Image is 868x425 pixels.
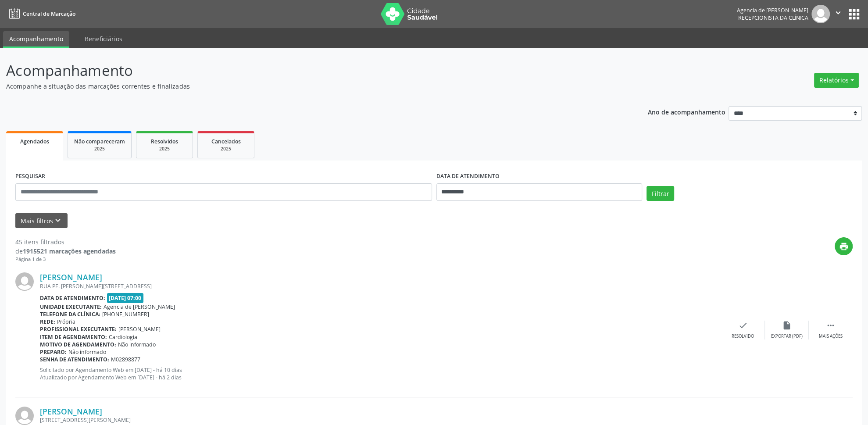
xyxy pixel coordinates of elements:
[732,333,754,339] div: Resolvido
[738,321,748,330] i: check
[814,73,859,88] button: Relatórios
[782,321,792,330] i: insert_drive_file
[738,14,808,21] span: Recepcionista da clínica
[111,356,140,363] span: M02898877
[771,333,803,339] div: Exportar (PDF)
[648,106,725,117] p: Ano de acompanhamento
[79,31,129,46] a: Beneficiários
[20,138,49,145] span: Agendados
[204,146,248,152] div: 2025
[57,318,75,325] span: Própria
[436,170,500,183] label: DATA DE ATENDIMENTO
[40,303,102,311] b: Unidade executante:
[74,146,125,152] div: 2025
[833,8,843,18] i: 
[6,60,605,82] p: Acompanhamento
[40,318,55,325] b: Rede:
[40,341,116,348] b: Motivo de agendamento:
[6,7,75,21] a: Central de Marcação
[15,246,116,256] div: de
[40,272,102,282] a: [PERSON_NAME]
[40,416,721,424] div: [STREET_ADDRESS][PERSON_NAME]
[53,216,63,225] i: keyboard_arrow_down
[847,7,862,22] button: apps
[40,294,105,302] b: Data de atendimento:
[118,325,161,333] span: [PERSON_NAME]
[68,348,106,356] span: Não informado
[118,341,156,348] span: Não informado
[811,5,830,23] img: img
[23,10,75,18] span: Central de Marcação
[839,242,849,251] i: print
[15,213,68,229] button: Mais filtroskeyboard_arrow_down
[104,303,175,311] span: Agencia de [PERSON_NAME]
[3,31,69,48] a: Acompanhamento
[40,282,721,290] div: RUA PE. [PERSON_NAME][STREET_ADDRESS]
[737,7,808,14] div: Agencia de [PERSON_NAME]
[74,138,125,145] span: Não compareceram
[40,333,107,341] b: Item de agendamento:
[15,407,34,425] img: img
[23,247,116,255] strong: 1915521 marcações agendadas
[151,138,178,145] span: Resolvidos
[211,138,241,145] span: Cancelados
[826,321,836,330] i: 
[647,186,674,201] button: Filtrar
[15,237,116,246] div: 45 itens filtrados
[15,256,116,263] div: Página 1 de 3
[143,146,186,152] div: 2025
[40,407,102,416] a: [PERSON_NAME]
[40,325,117,333] b: Profissional executante:
[102,311,149,318] span: [PHONE_NUMBER]
[15,170,45,183] label: PESQUISAR
[835,237,853,255] button: print
[107,293,144,303] span: [DATE] 07:00
[109,333,137,341] span: Cardiologia
[40,366,721,381] p: Solicitado por Agendamento Web em [DATE] - há 10 dias Atualizado por Agendamento Web em [DATE] - ...
[40,356,109,363] b: Senha de atendimento:
[40,311,100,318] b: Telefone da clínica:
[15,272,34,291] img: img
[830,5,847,23] button: 
[40,348,67,356] b: Preparo:
[6,82,605,91] p: Acompanhe a situação das marcações correntes e finalizadas
[819,333,843,339] div: Mais ações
